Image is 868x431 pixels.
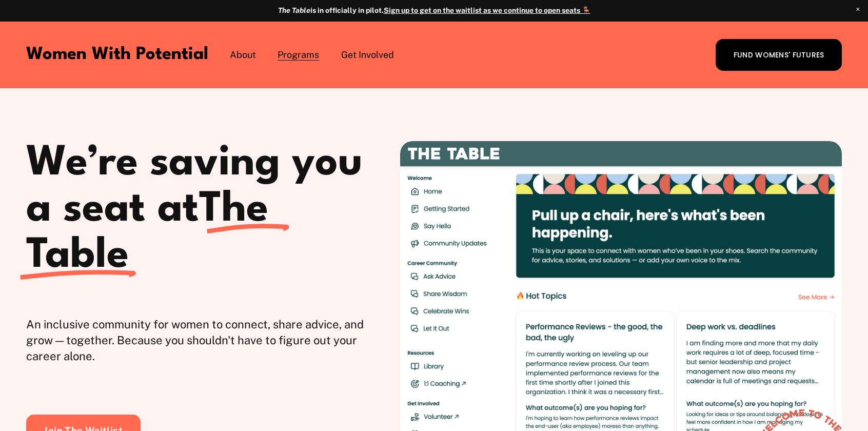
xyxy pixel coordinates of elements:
span: Get Involved [341,48,394,61]
a: Sign up to get on the waitlist as we continue to open seats 🪑 [384,6,590,14]
strong: is in officially in pilot. [278,6,384,14]
h1: We’re saving you a seat at [26,141,366,280]
a: folder dropdown [341,48,394,63]
a: FUND WOMENS' FUTURES [716,39,842,71]
span: The Table [26,189,280,277]
span: Programs [278,48,319,61]
a: folder dropdown [230,48,256,63]
span: About [230,48,256,61]
p: An inclusive community for women to connect, share advice, and grow — together. Because you shoul... [26,317,366,364]
a: folder dropdown [278,48,319,63]
a: Women With Potential [26,46,208,63]
em: The Table [278,6,310,14]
